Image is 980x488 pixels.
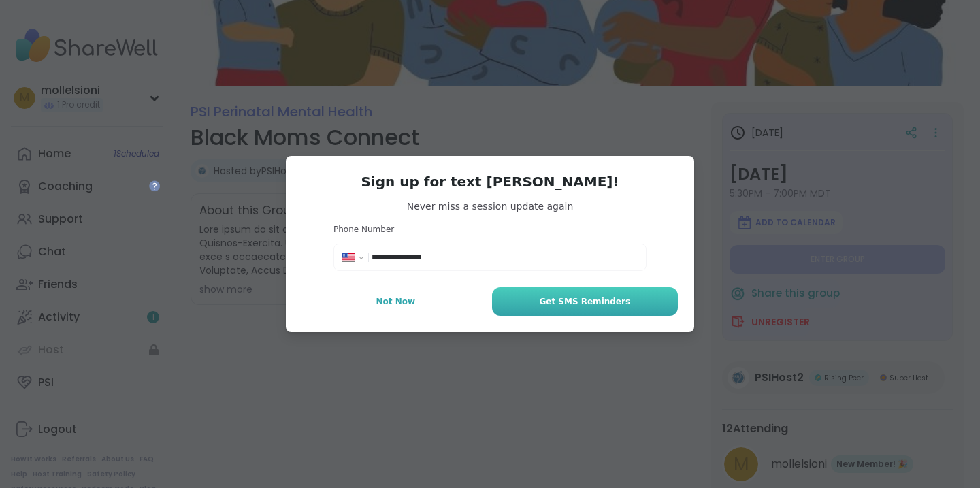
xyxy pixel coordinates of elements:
button: Get SMS Reminders [492,287,678,316]
span: Get SMS Reminders [539,295,630,308]
span: Not Now [376,295,415,308]
h3: Phone Number [333,224,647,235]
span: Never miss a session update again [302,199,678,213]
button: Not Now [302,287,489,316]
h3: Sign up for text [PERSON_NAME]! [302,172,678,191]
img: United States [342,253,355,261]
iframe: Spotlight [149,180,160,191]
